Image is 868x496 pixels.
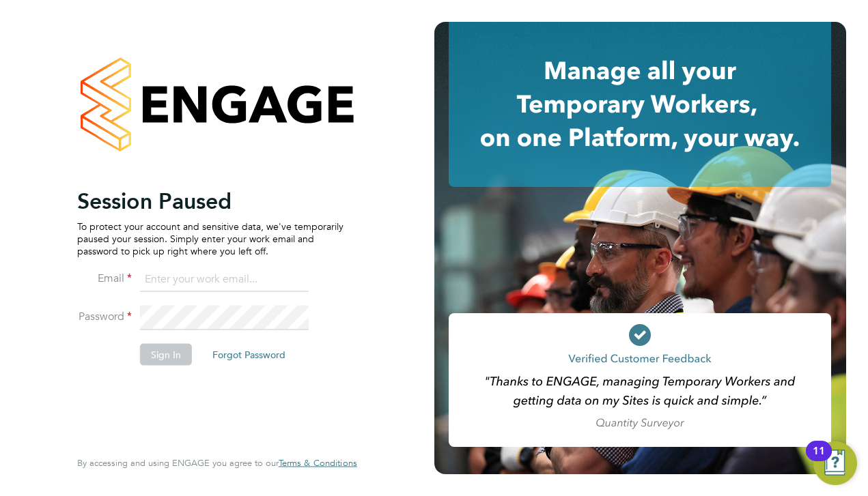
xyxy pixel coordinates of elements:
[77,271,132,285] label: Email
[77,309,132,323] label: Password
[201,343,296,365] button: Forgot Password
[279,457,357,469] span: Terms & Conditions
[77,220,344,257] p: To protect your account and sensitive data, we've temporarily paused your session. Simply enter y...
[813,441,857,485] button: Open Resource Center, 11 new notifications
[813,451,825,469] div: 11
[140,267,309,292] input: Enter your work email...
[279,458,357,469] a: Terms & Conditions
[77,187,344,214] h2: Session Paused
[140,343,192,365] button: Sign In
[77,457,357,469] span: By accessing and using ENGAGE you agree to our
